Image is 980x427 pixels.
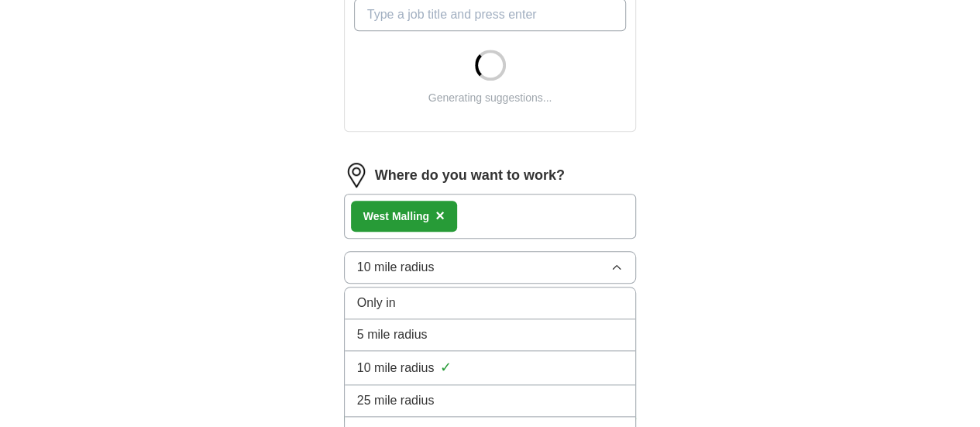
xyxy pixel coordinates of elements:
[357,294,396,312] span: Only in
[357,258,435,277] span: 10 mile radius
[344,251,637,284] button: 10 mile radius
[435,207,445,224] span: ×
[363,208,429,225] div: West Malling
[435,205,445,228] button: ×
[357,325,428,344] span: 5 mile radius
[375,165,565,186] label: Where do you want to work?
[357,391,435,410] span: 25 mile radius
[357,359,435,377] span: 10 mile radius
[440,357,452,378] span: ✓
[428,90,552,106] div: Generating suggestions...
[344,163,369,188] img: location.png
